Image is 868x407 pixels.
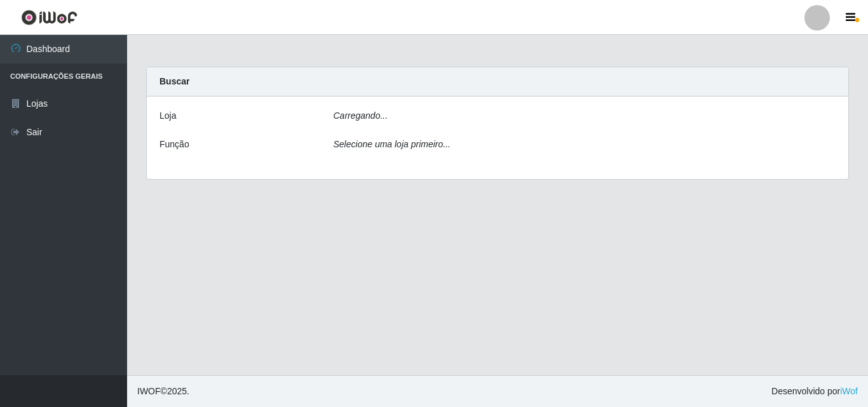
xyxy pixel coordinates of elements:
[334,139,451,149] i: Selecione uma loja primeiro...
[840,386,858,396] a: iWof
[334,110,388,121] i: Carregando...
[159,76,189,86] strong: Buscar
[771,385,858,398] span: Desenvolvido por
[159,109,176,123] label: Loja
[159,138,189,151] label: Função
[137,385,189,398] span: © 2025 .
[137,386,161,396] span: IWOF
[21,10,78,25] img: CoreUI Logo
